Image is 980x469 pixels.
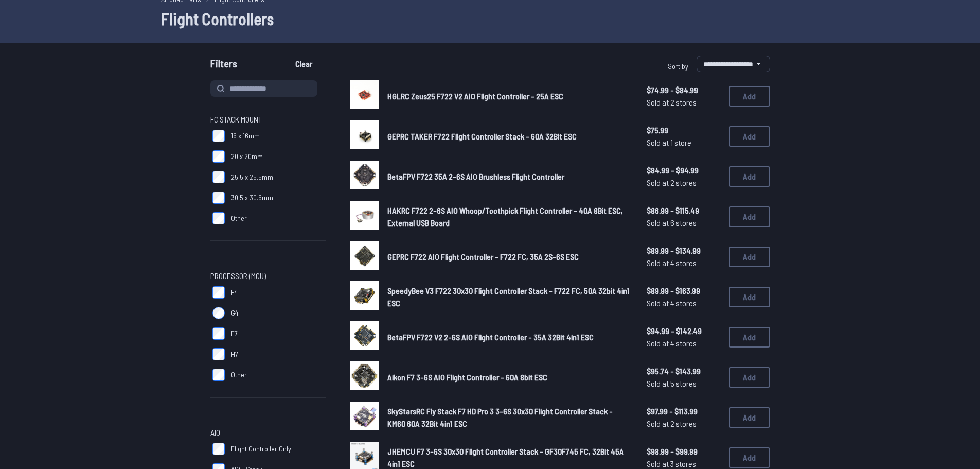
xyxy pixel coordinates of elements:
[231,287,238,298] span: F4
[350,281,379,313] a: image
[350,201,379,233] a: image
[387,405,630,430] a: SkyStarsRC Fly Stack F7 HD Pro 3 3-6S 30x30 Flight Controller Stack - KM60 60A 32Bit 4in1 ESC
[647,96,721,109] span: Sold at 2 stores
[350,161,379,193] a: image
[231,444,291,454] span: Flight Controller Only
[212,286,225,299] input: F4
[350,402,379,433] a: image
[210,426,220,439] span: AIO
[350,201,379,230] img: image
[387,205,623,228] span: HAKRC F722 2-6S AIO Whoop/Toothpick Flight Controller - 40A 8Bit ESC, External USB Board
[729,407,770,428] button: Add
[231,328,238,339] span: F7
[212,348,225,360] input: H7
[387,331,630,343] a: BetaFPV F722 V2 2-6S AIO Flight Controller - 35A 32Bit 4in1 ESC
[231,213,247,223] span: Other
[212,171,225,183] input: 25.5 x 25.5mm
[729,327,770,348] button: Add
[647,84,721,96] span: $74.99 - $84.99
[387,372,547,382] span: Aikon F7 3-6S AIO Flight Controller - 60A 8bit ESC
[212,130,225,142] input: 16 x 16mm
[350,241,379,270] img: image
[387,286,630,308] span: SpeedyBee V3 F722 30x30 Flight Controller Stack - F722 FC, 50A 32bit 4in1 ESC
[387,131,577,141] span: GEPRC TAKER F722 Flight Controller Stack - 60A 32Bit ESC
[729,447,770,468] button: Add
[350,120,379,152] a: image
[387,285,630,309] a: SpeedyBee V3 F722 30x30 Flight Controller Stack - F722 FC, 50A 32bit 4in1 ESC
[387,204,630,229] a: HAKRC F722 2-6S AIO Whoop/Toothpick Flight Controller - 40A 8Bit ESC, External USB Board
[212,443,225,455] input: Flight Controller Only
[350,361,379,393] a: image
[212,212,225,224] input: Other
[161,6,819,31] h1: Flight Controllers
[350,241,379,273] a: image
[647,445,721,458] span: $98.99 - $99.99
[647,297,721,309] span: Sold at 4 stores
[231,308,238,318] span: G4
[350,80,379,112] a: image
[647,124,721,136] span: $75.99
[387,252,579,262] span: GEPRC F722 AIO Flight Controller - F722 FC, 35A 2S-6S ESC
[212,327,225,340] input: F7
[729,126,770,147] button: Add
[647,164,721,177] span: $84.99 - $94.99
[350,120,379,149] img: image
[668,62,688,71] span: Sort by
[210,270,266,282] span: Processor (MCU)
[387,371,630,384] a: Aikon F7 3-6S AIO Flight Controller - 60A 8bit ESC
[647,418,721,430] span: Sold at 2 stores
[647,365,721,377] span: $95.74 - $143.99
[387,446,624,468] span: JHEMCU F7 3-6S 30x30 Flight Controller Stack - GF30F745 FC, 32Bit 45A 4in1 ESC
[647,177,721,189] span: Sold at 2 stores
[387,171,564,181] span: BetaFPV F722 35A 2-6S AIO Brushless Flight Controller
[647,405,721,418] span: $97.99 - $113.99
[210,113,262,126] span: FC Stack Mount
[387,130,630,143] a: GEPRC TAKER F722 Flight Controller Stack - 60A 32Bit ESC
[231,151,263,162] span: 20 x 20mm
[647,377,721,390] span: Sold at 5 stores
[350,402,379,430] img: image
[212,307,225,319] input: G4
[212,369,225,381] input: Other
[212,150,225,163] input: 20 x 20mm
[231,131,260,141] span: 16 x 16mm
[647,245,721,257] span: $89.99 - $134.99
[729,247,770,267] button: Add
[647,285,721,297] span: $89.99 - $163.99
[350,161,379,189] img: image
[231,193,273,203] span: 30.5 x 30.5mm
[387,170,630,183] a: BetaFPV F722 35A 2-6S AIO Brushless Flight Controller
[387,90,630,102] a: HGLRC Zeus25 F722 V2 AIO Flight Controller - 25A ESC
[647,325,721,337] span: $94.99 - $142.49
[387,251,630,263] a: GEPRC F722 AIO Flight Controller - F722 FC, 35A 2S-6S ESC
[729,166,770,187] button: Add
[729,287,770,307] button: Add
[647,136,721,149] span: Sold at 1 store
[729,86,770,107] button: Add
[212,192,225,204] input: 30.5 x 30.5mm
[387,406,613,428] span: SkyStarsRC Fly Stack F7 HD Pro 3 3-6S 30x30 Flight Controller Stack - KM60 60A 32Bit 4in1 ESC
[210,56,237,76] span: Filters
[647,217,721,229] span: Sold at 6 stores
[350,361,379,390] img: image
[350,321,379,350] img: image
[350,80,379,109] img: image
[231,349,238,359] span: H7
[729,367,770,388] button: Add
[729,206,770,227] button: Add
[647,204,721,217] span: $86.99 - $115.49
[647,257,721,269] span: Sold at 4 stores
[231,172,273,182] span: 25.5 x 25.5mm
[387,91,563,101] span: HGLRC Zeus25 F722 V2 AIO Flight Controller - 25A ESC
[350,281,379,310] img: image
[647,337,721,350] span: Sold at 4 stores
[387,332,594,342] span: BetaFPV F722 V2 2-6S AIO Flight Controller - 35A 32Bit 4in1 ESC
[697,56,770,72] select: Sort by
[350,321,379,353] a: image
[231,370,247,380] span: Other
[287,56,321,72] button: Clear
